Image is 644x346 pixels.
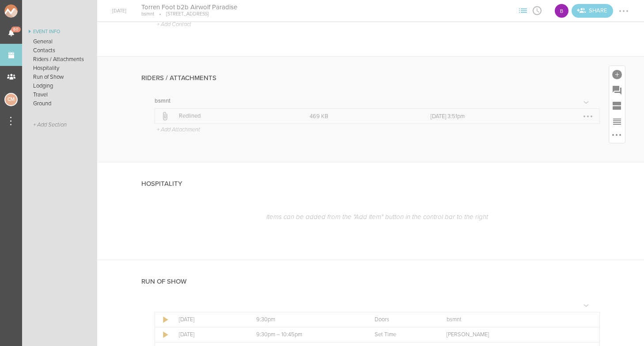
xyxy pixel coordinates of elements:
[609,82,625,98] div: Add Prompt
[609,114,625,130] div: Reorder Items in this Section
[22,64,97,73] a: Hospitality
[22,55,97,64] a: Riders / Attachments
[572,4,613,18] div: Share
[179,113,290,120] p: Redlined
[447,316,582,323] p: bsmnt
[256,331,355,338] p: 9:30pm – 10:45pm
[179,331,237,338] p: [DATE]
[609,66,625,82] div: Add Item
[154,11,209,17] p: [STREET_ADDRESS]
[156,127,200,134] p: + Add Attachment
[141,3,237,12] h4: Torren Foot b2b Airwolf Paradise
[22,81,97,90] a: Lodging
[447,331,582,338] p: [PERSON_NAME]
[609,98,625,114] div: Add Section
[22,37,97,46] a: General
[375,331,427,338] p: Set Time
[256,316,355,323] p: 9:30pm
[141,180,182,188] h4: Hospitality
[33,122,67,128] span: + Add Section
[155,98,170,104] h5: bsmnt
[4,4,54,18] img: NOMAD
[572,4,613,18] a: Invite teams to the Event
[310,113,411,120] p: 469 KB
[11,27,21,32] span: 60
[155,213,600,221] p: Items can be added from the "Add Item" button in the control bar to the right
[22,73,97,81] a: Run of Show
[22,99,97,108] a: Ground
[4,93,18,106] div: Charlie McGinley
[516,8,530,13] span: View Sections
[141,278,186,285] h4: Run of Show
[554,3,569,19] div: B
[554,3,569,19] div: bsmnt
[22,46,97,55] a: Contacts
[431,113,582,120] p: [DATE] 3:51pm
[179,316,237,323] p: [DATE]
[22,90,97,99] a: Travel
[22,27,97,37] a: Event Info
[530,8,544,13] span: View Itinerary
[609,130,625,143] div: More Options
[141,74,216,82] h4: Riders / Attachments
[156,21,191,28] p: + Add Contact
[375,316,427,323] p: Doors
[141,11,154,17] p: bsmnt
